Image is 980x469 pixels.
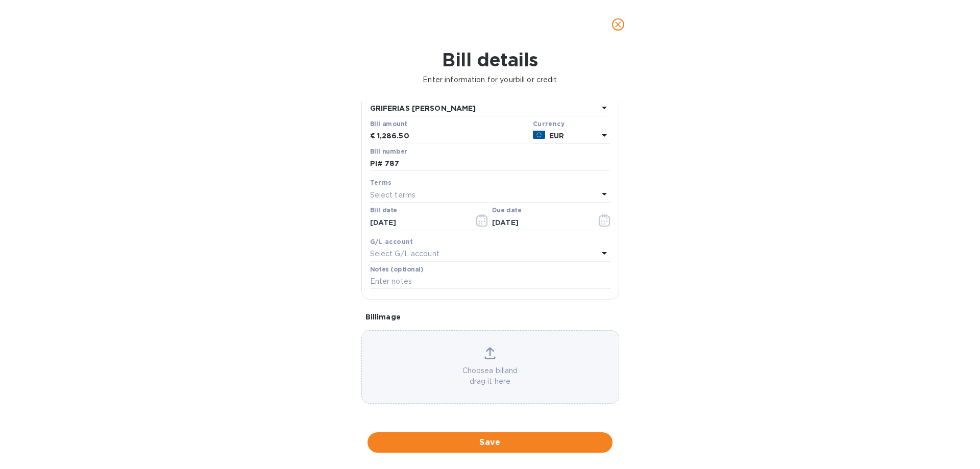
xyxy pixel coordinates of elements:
[367,432,612,453] button: Save
[533,120,565,128] b: Currency
[370,149,407,155] label: Bill number
[377,129,529,144] input: € Enter bill amount
[370,266,424,273] label: Notes (optional)
[370,156,610,171] input: Enter bill number
[370,238,413,245] b: G/L account
[370,129,377,144] div: €
[492,215,589,230] input: Due date
[370,179,392,186] b: Terms
[376,436,604,449] span: Save
[370,121,407,127] label: Bill amount
[8,75,972,85] p: Enter information for your bill or credit
[365,312,615,322] p: Bill image
[370,104,476,112] b: GRIFERIAS [PERSON_NAME]
[606,12,630,37] button: close
[549,132,564,140] b: EUR
[8,49,972,70] h1: Bill details
[370,215,467,230] input: Select date
[370,249,439,259] p: Select G/L account
[370,208,397,214] label: Bill date
[370,190,416,201] p: Select terms
[370,274,610,289] input: Enter notes
[362,365,619,387] p: Choose a bill and drag it here
[492,208,521,214] label: Due date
